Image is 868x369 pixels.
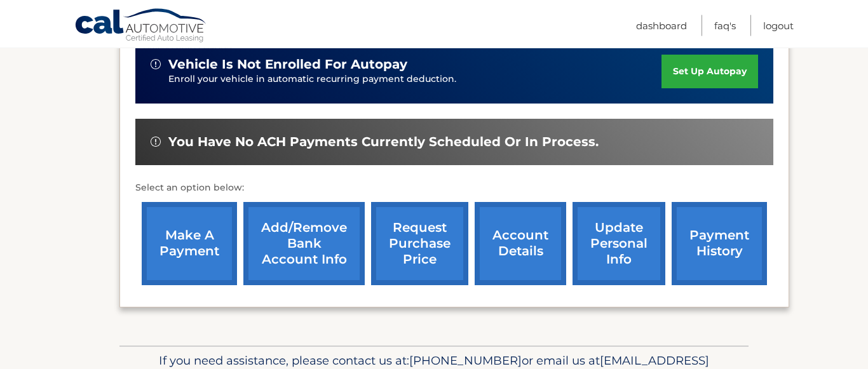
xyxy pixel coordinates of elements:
span: vehicle is not enrolled for autopay [168,57,407,72]
span: You have no ACH payments currently scheduled or in process. [168,134,599,150]
a: Add/Remove bank account info [243,202,365,285]
p: Enroll your vehicle in automatic recurring payment deduction. [168,72,661,86]
a: Logout [763,15,794,36]
p: Select an option below: [135,180,773,196]
a: Dashboard [636,15,687,36]
a: request purchase price [371,202,468,285]
a: account details [475,202,566,285]
a: payment history [672,202,767,285]
span: [PHONE_NUMBER] [409,353,522,368]
a: Cal Automotive [74,8,208,45]
a: FAQ's [714,15,736,36]
img: alert-white.svg [151,137,161,147]
a: make a payment [142,202,237,285]
a: update personal info [573,202,665,285]
img: alert-white.svg [151,59,161,69]
a: set up autopay [661,55,758,88]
